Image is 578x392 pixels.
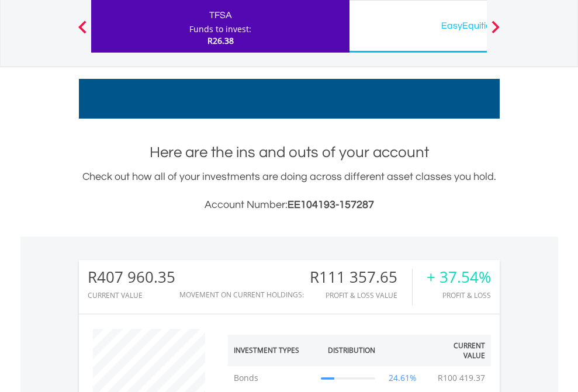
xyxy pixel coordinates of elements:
[432,366,491,390] td: R100 419.37
[310,292,412,299] div: Profit & Loss Value
[228,366,316,390] td: Bonds
[79,169,500,213] div: Check out how all of your investments are doing across different asset classes you hold.
[189,23,251,35] div: Funds to invest:
[88,292,175,299] div: CURRENT VALUE
[328,345,375,355] div: Distribution
[381,366,425,390] td: 24.61%
[228,335,316,366] th: Investment Types
[310,269,412,286] div: R111 357.65
[79,79,500,119] img: EasyMortage Promotion Banner
[288,199,374,210] span: EE104193-157287
[207,35,234,46] span: R26.38
[179,291,304,299] div: Movement on Current Holdings:
[427,292,491,299] div: Profit & Loss
[79,197,500,213] h3: Account Number:
[98,7,342,23] div: TFSA
[425,335,491,366] th: Current Value
[71,26,94,38] button: Previous
[88,269,175,286] div: R407 960.35
[484,26,507,38] button: Next
[79,142,500,163] h1: Here are the ins and outs of your account
[427,269,491,286] div: + 37.54%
